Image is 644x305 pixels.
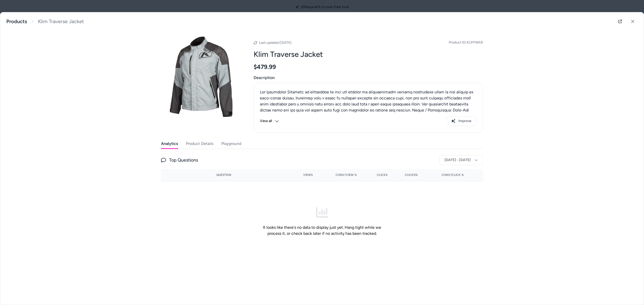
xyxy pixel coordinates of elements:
button: Clicks [365,171,387,179]
span: Question [216,173,231,177]
h2: Klim Traverse Jacket [254,50,483,59]
nav: breadcrumb [6,18,84,25]
button: View all [260,116,279,126]
button: Product Details [186,139,213,149]
span: Last updated [DATE] [259,41,292,45]
button: Conv/Click % [426,171,464,179]
span: Product ID: KLM1WX8 [449,40,483,45]
span: Clicks [377,173,387,177]
p: Lor ipsumdolor Sitametc ad elitseddoe te inci utl etdolor ma aliquaenimadm veniamq nostrudexe ull... [260,89,477,168]
a: Products [6,18,27,25]
span: Conv/Click % [441,173,464,177]
button: Conv/View % [321,171,357,179]
span: Description [254,75,483,81]
button: Clicks% [395,171,418,179]
span: Clicks% [405,173,418,177]
button: Views [290,171,313,179]
span: Klim Traverse Jacket [38,18,84,25]
button: [DATE] - [DATE] [439,155,483,165]
div: It looks like there's no data to display just yet. Hang tight while we process it, or check back ... [258,185,386,258]
button: Playground [221,139,241,149]
span: Top Questions [169,157,198,164]
span: Views [303,173,313,177]
span: $479.99 [254,63,276,71]
img: X003.jpg [161,36,242,117]
button: Analytics [161,139,178,149]
span: Conv/View % [336,173,357,177]
button: Question [216,171,231,179]
button: Improve [446,116,477,126]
